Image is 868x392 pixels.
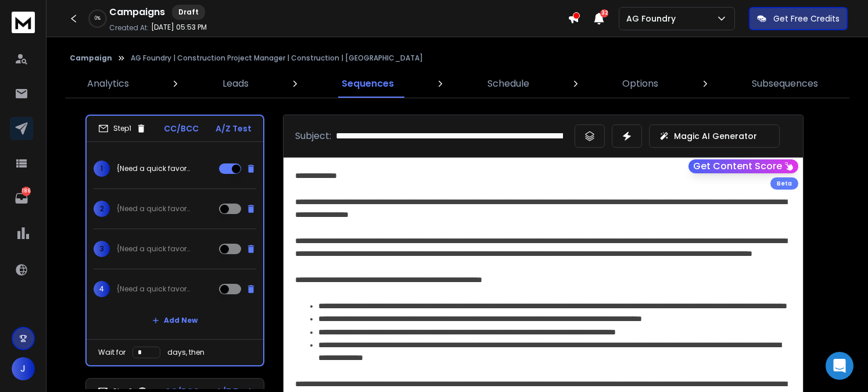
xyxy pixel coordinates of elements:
button: Add New [143,309,207,332]
div: Draft [172,5,205,20]
p: {Need a quick favor|Construction Project Manager talent|Construction Project Manager position|Con... [117,284,191,294]
p: Schedule [487,77,529,91]
p: Magic AI Generator [674,130,757,142]
button: J [12,357,35,380]
p: Subsequences [752,77,818,91]
p: Sequences [342,77,394,91]
a: 186 [10,187,33,210]
p: Wait for [98,348,125,357]
p: 0 % [95,15,101,22]
span: 4 [94,281,110,297]
span: 3 [94,241,110,257]
h1: Campaigns [109,5,165,19]
a: Schedule [480,70,536,98]
div: Beta [770,177,798,190]
p: CC/BCC [164,123,199,134]
p: {Need a quick favor|Construction Project Manager talent|Construction Project Manager position|Pro... [117,244,191,254]
p: Leads [223,77,249,91]
span: 2 [94,201,110,217]
p: {Need a quick favor|Construction Project Managert|Project Manager|Project Manager team|Experience... [117,164,191,173]
a: Subsequences [745,70,825,98]
p: Analytics [87,77,129,91]
img: logo [12,12,35,33]
a: Analytics [80,70,136,98]
button: Get Content Score [688,159,798,173]
p: Subject: [295,129,331,143]
a: Leads [216,70,256,98]
p: 186 [21,187,31,196]
p: A/Z Test [216,123,252,134]
div: Open Intercom Messenger [826,352,853,380]
li: Step1CC/BCCA/Z Test1{Need a quick favor|Construction Project Managert|Project Manager|Project Man... [85,115,264,366]
p: AG Foundry | Construction Project Manager | Construction | [GEOGRAPHIC_DATA] [131,54,423,63]
p: days, then [167,348,205,357]
p: Created At: [109,23,149,33]
button: Campaign [70,54,112,63]
button: Get Free Credits [749,7,848,30]
p: AG Foundry [626,13,680,24]
p: Get Free Credits [773,13,840,24]
a: Sequences [335,70,401,98]
div: Step 1 [98,123,146,134]
p: Options [622,77,658,91]
a: Options [615,70,665,98]
p: [DATE] 05:53 PM [151,23,207,32]
span: 32 [600,9,608,17]
button: Magic AI Generator [649,124,780,148]
p: {Need a quick favor|Construction Project Manager talent|Project Manager position|Construction Pro... [117,204,191,213]
span: 1 [94,161,110,177]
